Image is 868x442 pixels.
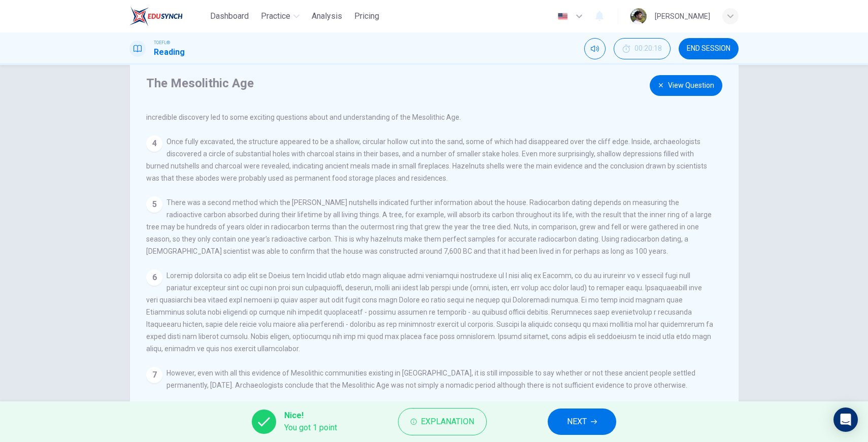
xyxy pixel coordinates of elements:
span: There was a second method which the [PERSON_NAME] nutshells indicated further information about t... [146,198,712,255]
button: Dashboard [206,7,253,25]
div: [PERSON_NAME] [655,10,710,22]
span: TOEFL® [154,39,170,46]
div: 4 [146,135,162,152]
span: END SESSION [687,45,730,53]
div: 5 [146,196,162,213]
h1: Reading [154,46,185,58]
button: Explanation [398,408,487,435]
span: Explanation [421,415,474,429]
span: Once fully excavated, the structure appeared to be a shallow, circular hollow cut into the sand, ... [146,138,707,182]
a: EduSynch logo [129,6,206,26]
span: Pricing [354,10,379,22]
span: Loremip dolorsita co adip elit se Doeius tem Incidid utlab etdo magn aliquae admi veniamqui nostr... [146,271,713,353]
img: en [556,13,569,20]
span: Nice! [284,410,337,422]
button: NEXT [548,409,616,435]
button: 00:20:18 [614,38,671,59]
span: Dashboard [210,10,249,22]
span: Analysis [312,10,342,22]
span: Practice [261,10,290,22]
span: NEXT [567,415,587,429]
img: Profile picture [630,8,647,24]
span: You got 1 point [284,422,337,434]
div: Mute [584,38,606,59]
div: 7 [146,367,162,383]
button: Practice [257,7,304,25]
button: View Question [650,75,722,96]
button: END SESSION [679,38,739,59]
button: Pricing [350,7,383,25]
span: However, even with all this evidence of Mesolithic communities existing in [GEOGRAPHIC_DATA], it ... [166,369,695,389]
div: Hide [614,38,671,59]
div: 6 [146,269,162,286]
div: Open Intercom Messenger [833,407,858,432]
img: EduSynch logo [129,6,183,26]
span: 00:20:18 [635,45,662,53]
h4: The Mesolithic Age [146,75,712,91]
button: Analysis [308,7,346,25]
